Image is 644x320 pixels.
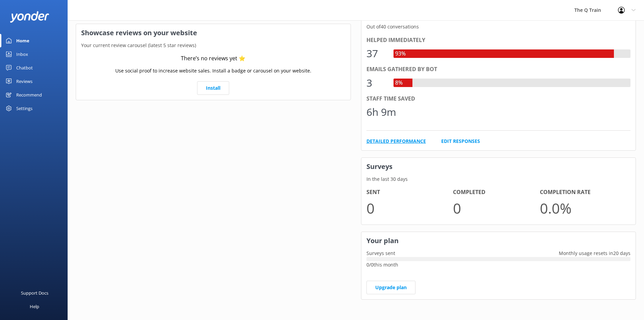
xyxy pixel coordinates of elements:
img: yonder-white-logo.png [10,11,49,22]
h4: Sent [366,188,453,197]
div: Chatbot [16,61,33,74]
a: Detailed Performance [366,137,426,145]
p: Surveys sent [361,250,400,257]
p: In the last 30 days [361,175,636,183]
div: Inbox [16,47,28,61]
p: Use social proof to increase website sales. Install a badge or carousel on your website. [115,67,311,74]
p: 0 [453,197,540,219]
p: 0 [366,197,453,219]
div: 8% [393,79,404,87]
div: Helped immediately [366,36,631,45]
p: 0.0 % [540,197,627,219]
h3: Your plan [361,232,636,250]
div: Emails gathered by bot [366,65,631,74]
div: Staff time saved [366,94,631,103]
h3: Surveys [361,158,636,175]
div: 37 [366,45,387,62]
div: Settings [16,102,32,115]
div: 6h 9m [366,104,396,120]
div: There’s no reviews yet ⭐ [181,54,245,63]
div: Support Docs [21,286,48,300]
h4: Completed [453,188,540,197]
div: Reviews [16,74,32,88]
h4: Completion Rate [540,188,627,197]
p: 0 / 0 this month [366,261,631,269]
a: Install [197,81,229,95]
p: Monthly usage resets in 20 days [554,250,636,257]
p: Your current review carousel (latest 5 star reviews) [76,42,351,49]
p: Out of 40 conversations [361,23,636,30]
h3: Showcase reviews on your website [76,24,351,42]
div: Help [30,300,39,313]
div: 93% [393,49,407,58]
div: Recommend [16,88,42,102]
div: 3 [366,75,387,91]
div: Home [16,34,29,47]
a: Upgrade plan [366,281,415,294]
a: Edit Responses [441,137,480,145]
